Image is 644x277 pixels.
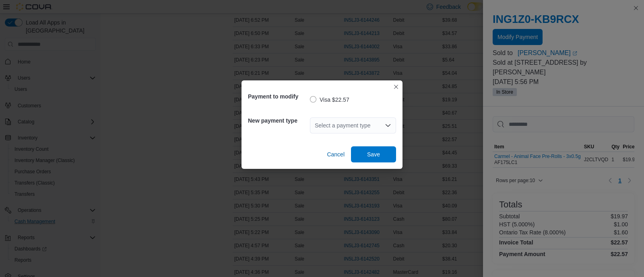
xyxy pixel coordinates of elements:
[315,121,316,130] input: Accessible screen reader label
[248,88,308,105] h5: Payment to modify
[367,150,380,158] span: Save
[324,146,348,162] button: Cancel
[327,150,345,158] span: Cancel
[385,122,391,129] button: Open list of options
[248,113,308,129] h5: New payment type
[391,82,401,92] button: Closes this modal window
[310,95,349,105] label: Visa $22.57
[351,146,396,162] button: Save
